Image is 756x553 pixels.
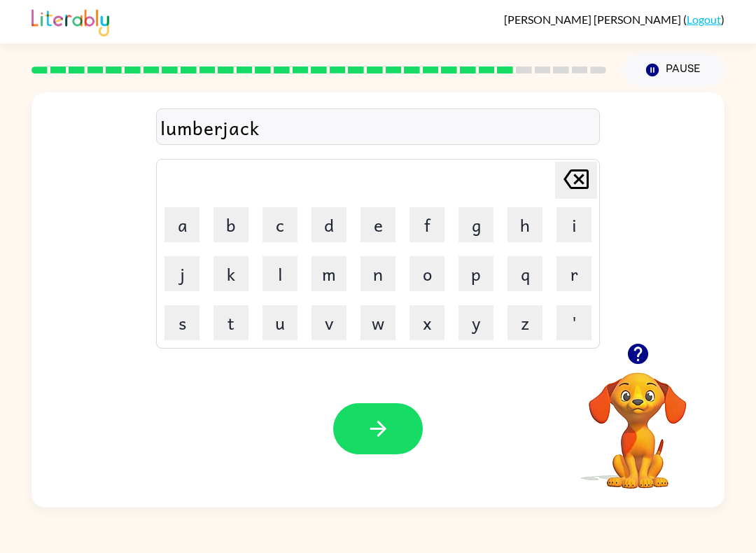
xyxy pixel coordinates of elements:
[458,207,493,242] button: g
[164,256,199,291] button: j
[409,207,444,242] button: f
[556,305,591,340] button: '
[360,305,395,340] button: w
[458,305,493,340] button: y
[409,305,444,340] button: x
[262,305,297,340] button: u
[213,256,248,291] button: k
[504,13,683,26] span: [PERSON_NAME] [PERSON_NAME]
[311,305,346,340] button: v
[311,207,346,242] button: d
[687,13,721,26] a: Logout
[458,256,493,291] button: p
[507,256,542,291] button: q
[311,256,346,291] button: m
[556,207,591,242] button: i
[409,256,444,291] button: o
[262,256,297,291] button: l
[504,13,724,26] div: ( )
[213,305,248,340] button: t
[507,305,542,340] button: z
[556,256,591,291] button: r
[568,351,708,491] video: Your browser must support playing .mp4 files to use Literably. Please try using another browser.
[360,207,395,242] button: e
[31,6,109,36] img: Literably
[160,113,596,142] div: lumberjack
[507,207,542,242] button: h
[360,256,395,291] button: n
[623,54,724,86] button: Pause
[213,207,248,242] button: b
[164,207,199,242] button: a
[262,207,297,242] button: c
[164,305,199,340] button: s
